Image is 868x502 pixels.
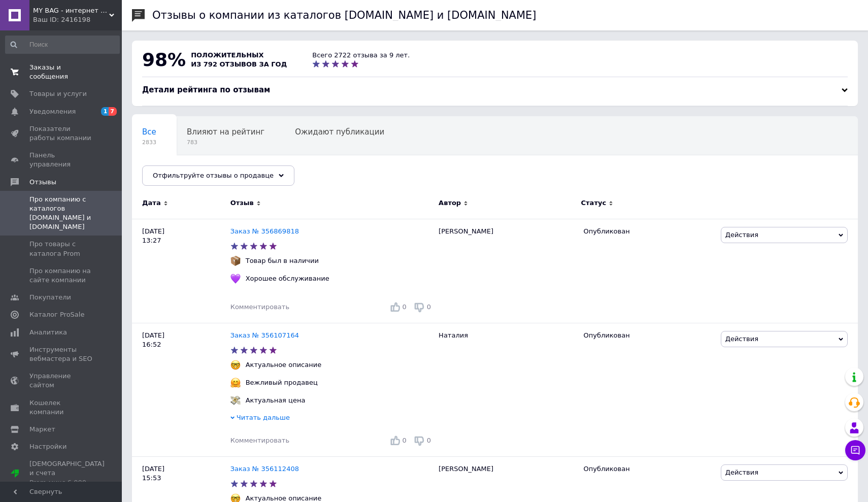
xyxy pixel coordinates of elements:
[29,124,94,143] span: Показатели работы компании
[29,310,84,319] span: Каталог ProSale
[243,360,324,370] div: Актуальное описание
[584,464,713,474] div: Опубликован
[230,378,241,388] img: :hugging_face:
[5,36,120,54] input: Поиск
[29,178,56,187] span: Отзывы
[403,303,407,311] span: 0
[29,266,94,285] span: Про компанию на сайте компании
[243,274,332,283] div: Хорошее обслуживание
[29,89,87,98] span: Товары и услуги
[29,151,94,169] span: Панель управления
[427,303,431,311] span: 0
[230,413,433,425] div: Читать дальше
[439,198,461,208] span: Автор
[187,127,264,137] span: Влияют на рейтинг
[29,240,94,258] span: Про товары с каталога Prom
[312,51,410,60] div: Всего 2722 отзыва за 9 лет.
[132,323,230,456] div: [DATE] 16:52
[142,198,161,208] span: Дата
[29,328,67,337] span: Аналитика
[29,459,105,487] span: [DEMOGRAPHIC_DATA] и счета
[142,85,848,95] div: Детали рейтинга по отзывам
[433,219,578,323] div: [PERSON_NAME]
[581,198,607,208] span: Статус
[584,331,713,340] div: Опубликован
[725,335,758,343] span: Действия
[29,478,105,487] div: Prom микс 6 000
[29,195,94,232] span: Про компанию с каталогов [DOMAIN_NAME] и [DOMAIN_NAME]
[142,127,156,137] span: Все
[29,425,55,434] span: Маркет
[230,227,299,235] a: Заказ № 356869818
[230,360,241,370] img: :nerd_face:
[29,63,94,81] span: Заказы и сообщения
[142,166,252,175] span: Опубликованы без комме...
[29,107,76,116] span: Уведомления
[153,172,274,179] span: Отфильтруйте отзывы о продавце
[142,139,156,146] span: 2833
[152,9,537,21] h1: Отзывы о компании из каталогов [DOMAIN_NAME] и [DOMAIN_NAME]
[725,231,758,239] span: Действия
[132,219,230,323] div: [DATE] 13:27
[142,49,186,70] span: 98%
[191,60,287,68] span: из 792 отзывов за год
[33,15,122,24] div: Ваш ID: 2416198
[243,396,308,405] div: Актуальная цена
[230,395,241,406] img: :money_with_wings:
[433,323,578,456] div: Наталия
[230,436,289,445] div: Комментировать
[230,465,299,473] a: Заказ № 356112408
[132,155,273,194] div: Опубликованы без комментария
[295,127,384,137] span: Ожидают публикации
[230,274,241,284] img: :purple_heart:
[427,437,431,444] span: 0
[29,372,94,390] span: Управление сайтом
[584,227,713,236] div: Опубликован
[29,345,94,363] span: Инструменты вебмастера и SEO
[101,107,109,116] span: 1
[109,107,117,116] span: 7
[142,85,270,94] span: Детали рейтинга по отзывам
[230,303,289,312] div: Комментировать
[230,198,254,208] span: Отзыв
[187,139,264,146] span: 783
[725,468,758,476] span: Действия
[191,51,263,59] span: положительных
[845,440,865,460] button: Чат с покупателем
[33,6,109,15] span: MY BAG - интернет магазин сумок, чемоданов и аксессуаров
[243,256,321,265] div: Товар был в наличии
[403,437,407,444] span: 0
[243,378,320,387] div: Вежливый продавец
[230,256,241,266] img: :package:
[29,442,66,451] span: Настройки
[29,398,94,417] span: Кошелек компании
[230,331,299,339] a: Заказ № 356107164
[29,293,71,302] span: Покупатели
[230,303,289,311] span: Комментировать
[237,414,290,421] span: Читать дальше
[230,437,289,444] span: Комментировать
